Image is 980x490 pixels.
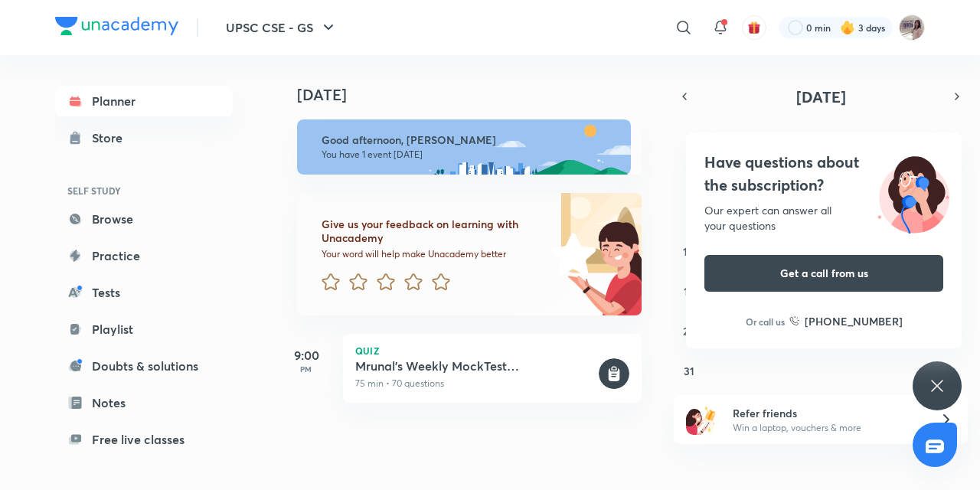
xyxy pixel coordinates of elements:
abbr: Thursday [861,132,867,146]
a: Planner [55,86,233,116]
img: avatar [747,21,761,34]
p: PM [276,364,337,374]
button: Get a call from us [704,255,943,292]
img: Company Logo [55,17,178,35]
abbr: Saturday [949,132,955,146]
h6: Refer friends [733,405,921,421]
abbr: Friday [906,132,912,146]
button: avatar [742,15,766,40]
abbr: August 10, 2025 [683,244,694,259]
p: You have 1 event [DATE] [322,149,617,161]
a: Practice [55,240,233,271]
img: streak [840,20,855,35]
p: Win a laptop, vouchers & more [733,421,921,435]
h4: Have questions about the subscription? [704,151,943,197]
p: Your word will help make Unacademy better [322,248,545,260]
abbr: Tuesday [774,132,780,146]
button: [DATE] [695,86,946,107]
h6: Good afternoon, [PERSON_NAME] [322,133,617,147]
abbr: August 24, 2025 [683,324,694,338]
div: Our expert can answer all your questions [704,203,943,234]
button: UPSC CSE - GS [217,12,347,43]
h5: Mrunal's Weekly MockTest Pillar3A_Import_Export_FDI_FPI [355,358,596,374]
a: Notes [55,387,233,418]
img: afternoon [297,119,631,175]
abbr: August 17, 2025 [684,284,694,299]
p: 75 min • 70 questions [355,377,596,390]
p: Or call us [746,315,785,328]
h6: [PHONE_NUMBER] [805,313,903,329]
a: Store [55,122,233,153]
button: August 10, 2025 [677,239,701,263]
a: [PHONE_NUMBER] [789,313,903,329]
a: Tests [55,277,233,308]
a: Company Logo [55,17,178,39]
img: referral [686,404,717,435]
a: Free live classes [55,424,233,455]
button: August 24, 2025 [677,318,701,343]
button: August 3, 2025 [677,199,701,224]
abbr: Wednesday [817,132,828,146]
a: Doubts & solutions [55,351,233,381]
button: August 17, 2025 [677,279,701,303]
button: August 31, 2025 [677,358,701,383]
a: Playlist [55,314,233,345]
abbr: Monday [729,132,738,146]
h4: [DATE] [297,86,657,104]
abbr: Sunday [686,132,692,146]
img: ttu_illustration_new.svg [865,151,962,234]
p: Quiz [355,346,629,355]
h5: 9:00 [276,346,337,364]
img: feedback_image [498,193,642,315]
h6: Give us your feedback on learning with Unacademy [322,217,545,245]
img: Subhashree Rout [899,15,925,41]
abbr: August 31, 2025 [684,364,694,378]
span: [DATE] [796,87,846,107]
a: Browse [55,204,233,234]
div: Store [92,129,132,147]
h6: SELF STUDY [55,178,233,204]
